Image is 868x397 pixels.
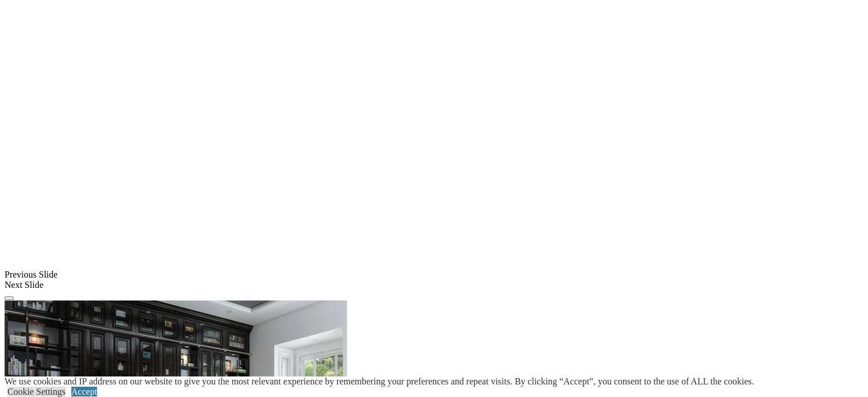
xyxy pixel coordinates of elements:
[5,296,14,300] button: Click here to pause slide show
[5,376,754,387] div: We use cookies and IP address on our website to give you the most relevant experience by remember...
[7,387,66,396] a: Cookie Settings
[71,387,97,396] a: Accept
[5,280,863,290] div: Next Slide
[5,270,863,280] div: Previous Slide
